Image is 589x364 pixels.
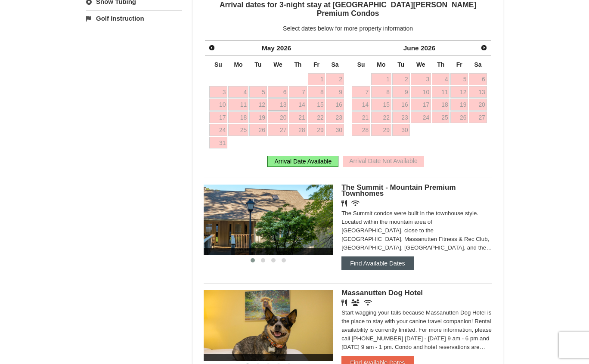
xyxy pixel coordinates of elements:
[209,137,228,149] a: 31
[432,73,449,85] a: 4
[364,299,372,306] i: Wireless Internet (free)
[341,256,413,270] button: Find Available Dates
[289,99,307,111] a: 14
[326,73,344,85] a: 2
[294,61,301,68] span: Thursday
[437,61,444,68] span: Thursday
[371,111,391,123] a: 22
[268,124,288,136] a: 27
[432,111,449,123] a: 25
[209,111,228,123] a: 17
[268,111,288,123] a: 20
[326,124,344,136] a: 30
[352,86,370,98] a: 7
[254,61,261,68] span: Tuesday
[351,299,360,306] i: Banquet Facilities
[289,124,307,136] a: 28
[432,99,449,111] a: 18
[343,156,424,167] div: Arrival Date Not Available
[371,86,391,98] a: 8
[341,200,347,207] i: Restaurant
[352,124,370,136] a: 28
[392,86,410,98] a: 9
[341,308,492,352] div: Start wagging your tails because Massanutten Dog Hotel is the place to stay with your canine trav...
[206,42,218,54] a: Prev
[351,200,360,207] i: Wireless Internet (free)
[308,73,325,85] a: 1
[450,86,468,98] a: 12
[326,86,344,98] a: 9
[480,44,487,51] span: Next
[234,61,243,68] span: Monday
[208,44,215,51] span: Prev
[357,61,365,68] span: Sunday
[474,61,481,68] span: Saturday
[397,61,404,68] span: Tuesday
[450,73,468,85] a: 5
[209,86,228,98] a: 3
[469,86,487,98] a: 13
[209,124,228,136] a: 24
[283,25,413,32] span: Select dates below for more property information
[249,111,267,123] a: 19
[392,73,410,85] a: 2
[411,73,431,85] a: 3
[249,124,267,136] a: 26
[326,111,344,123] a: 23
[392,111,410,123] a: 23
[341,289,423,297] span: Massanutten Dog Hotel
[416,61,425,68] span: Wednesday
[341,299,347,306] i: Restaurant
[276,44,291,52] span: 2026
[371,124,391,136] a: 29
[209,99,228,111] a: 10
[341,209,492,252] div: The Summit condos were built in the townhouse style. Located within the mountain area of [GEOGRAP...
[478,42,490,54] a: Next
[371,73,391,85] a: 1
[313,61,319,68] span: Friday
[332,61,339,68] span: Saturday
[411,99,431,111] a: 17
[411,111,431,123] a: 24
[249,86,267,98] a: 5
[421,44,435,52] span: 2026
[352,111,370,123] a: 21
[267,156,338,167] div: Arrival Date Available
[268,86,288,98] a: 6
[289,86,307,98] a: 7
[204,0,492,18] h4: Arrival dates for 3-night stay at [GEOGRAPHIC_DATA][PERSON_NAME] Premium Condos
[469,73,487,85] a: 6
[352,99,370,111] a: 14
[392,99,410,111] a: 16
[262,44,275,52] span: May
[249,99,267,111] a: 12
[228,124,248,136] a: 25
[432,86,449,98] a: 11
[289,111,307,123] a: 21
[403,44,419,52] span: June
[308,99,325,111] a: 15
[228,111,248,123] a: 18
[377,61,385,68] span: Monday
[214,61,222,68] span: Sunday
[450,111,468,123] a: 26
[326,99,344,111] a: 16
[273,61,282,68] span: Wednesday
[450,99,468,111] a: 19
[86,10,182,26] a: Golf Instruction
[308,111,325,123] a: 22
[456,61,462,68] span: Friday
[341,183,456,197] span: The Summit - Mountain Premium Townhomes
[411,86,431,98] a: 10
[228,86,248,98] a: 4
[228,99,248,111] a: 11
[308,86,325,98] a: 8
[308,124,325,136] a: 29
[371,99,391,111] a: 15
[268,99,288,111] a: 13
[469,99,487,111] a: 20
[392,124,410,136] a: 30
[469,111,487,123] a: 27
